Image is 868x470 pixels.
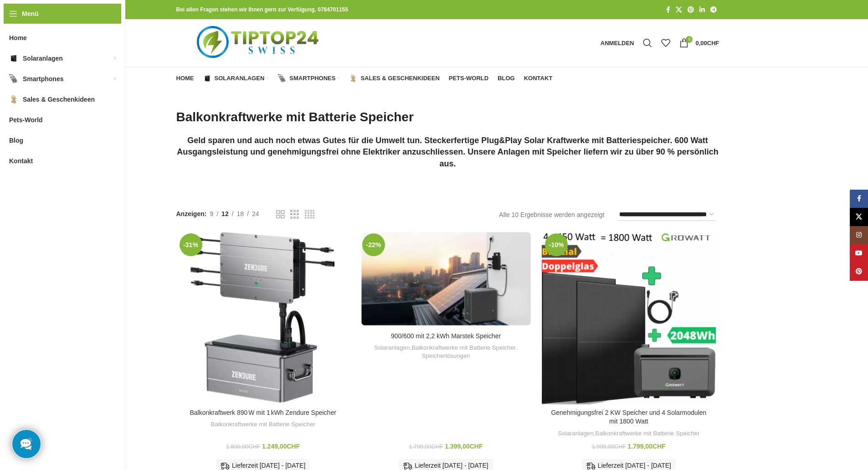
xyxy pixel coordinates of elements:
select: Shop-Reihenfolge [618,208,716,222]
span: CHF [707,40,719,46]
a: Sales & Geschenkideen [349,69,439,88]
a: Solaranlagen [203,69,269,88]
img: Sales & Geschenkideen [349,74,357,83]
a: Balkonkraftwerke mit Batterie Speicher [411,344,516,352]
div: , , [364,344,528,361]
a: 900/600 mit 2,2 kWh Marstek Speicher [359,230,533,327]
span: -31% [180,233,202,256]
a: Speicherlösungen [421,352,470,361]
a: Balkonkraftwerke mit Batterie Speicher [595,429,699,438]
img: Solaranlagen [203,74,211,83]
a: Balkonkraftwerke mit Batterie Speicher [211,420,315,429]
bdi: 0,00 [695,40,719,46]
img: Tiptop24 Nachhaltige & Faire Produkte [176,19,342,67]
a: Rasteransicht 4 [305,209,314,220]
bdi: 1.399,00 [445,443,483,450]
a: Blog [498,69,515,88]
a: Solaranlagen [374,344,410,352]
p: Alle 10 Ergebnisse werden angezeigt [499,210,604,220]
a: 12 [218,209,232,219]
span: CHF [287,443,300,450]
span: Solaranlagen [23,50,63,67]
span: CHF [652,443,666,450]
img: Solaranlagen [9,54,18,63]
a: 24 [249,209,262,219]
span: 24 [252,210,259,217]
span: Smartphones [289,75,335,82]
a: 0 0,00CHF [675,34,724,52]
div: Hauptnavigation [172,69,557,88]
bdi: 1.249,00 [262,443,300,450]
a: Pinterest Social Link [850,263,868,281]
a: X Social Link [673,4,685,16]
a: Rasteransicht 2 [276,209,285,220]
span: Kontakt [9,153,33,169]
a: Solaranlagen [558,429,593,438]
div: , [546,429,711,438]
span: Solaranlagen [215,75,265,82]
img: Smartphones [278,74,286,83]
a: Anmelden [596,34,639,52]
a: Genehmigungsfrei 2 KW Speicher und 4 Solarmodulen mit 1800 Watt [542,230,715,404]
span: Pets-World [9,112,43,128]
a: Home [176,69,194,88]
span: 18 [237,210,244,217]
a: Pinterest Social Link [685,4,697,16]
span: Blog [9,132,23,149]
a: YouTube Social Link [850,244,868,263]
a: Telegram Social Link [708,4,719,16]
a: Balkonkraftwerk 890 W mit 1 kWh Zendure Speicher [176,230,350,404]
a: Kontakt [524,69,553,88]
a: Pets-World [449,69,488,88]
a: Facebook Social Link [663,4,673,16]
strong: Bei allen Fragen stehen wir Ihnen gern zur Verfügung. 0784701155 [176,6,348,13]
a: LinkedIn Social Link [697,4,708,16]
a: Balkonkraftwerk 890 W mit 1 kWh Zendure Speicher [190,409,336,416]
span: Sales & Geschenkideen [23,91,95,108]
span: CHF [431,444,443,450]
img: Sales & Geschenkideen [9,95,18,104]
a: Logo der Website [176,39,342,46]
span: Menü [22,9,39,19]
span: Smartphones [23,71,63,87]
a: 900/600 mit 2,2 kWh Marstek Speicher [391,332,501,340]
bdi: 1.800,00 [226,444,260,450]
span: CHF [470,443,483,450]
a: Smartphones [278,69,340,88]
span: Home [176,75,194,82]
span: Home [9,30,27,46]
a: X Social Link [850,208,868,226]
img: Smartphones [9,74,18,83]
a: 18 [234,209,247,219]
a: 9 [206,209,216,219]
strong: Geld sparen und auch noch etwas Gutes für die Umwelt tun. Steckerfertige Plug&Play Solar Kraftwer... [177,136,719,168]
a: Facebook Social Link [850,190,868,208]
span: -10% [545,233,568,256]
div: Meine Wunschliste [657,34,675,52]
bdi: 1.799,00 [409,444,443,450]
span: Anmelden [601,40,634,46]
a: Instagram Social Link [850,226,868,244]
span: Sales & Geschenkideen [360,75,439,82]
span: 9 [210,210,213,217]
span: 12 [221,210,229,217]
span: CHF [248,444,260,450]
span: Kontakt [524,75,553,82]
a: Suche [638,34,657,52]
span: Blog [498,75,515,82]
span: CHF [614,444,626,450]
span: -22% [362,233,385,256]
a: Genehmigungsfrei 2 KW Speicher und 4 Solarmodulen mit 1800 Watt [551,409,706,425]
bdi: 1.799,00 [628,443,666,450]
span: Pets-World [449,75,488,82]
a: Rasteransicht 3 [290,209,299,220]
span: 0 [686,36,693,43]
span: Anzeigen [176,209,207,219]
bdi: 1.999,00 [592,444,626,450]
h1: Balkonkraftwerke mit Batterie Speicher [176,108,719,126]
